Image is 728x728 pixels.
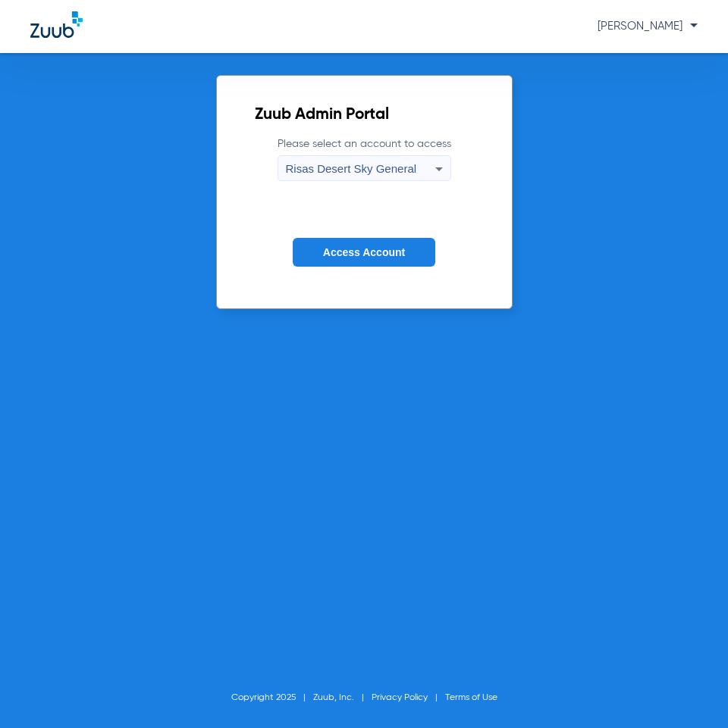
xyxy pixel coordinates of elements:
[313,690,372,705] li: Zuub, Inc.
[445,693,497,702] a: Terms of Use
[30,11,83,38] img: Zuub Logo
[598,20,698,32] span: [PERSON_NAME]
[286,162,417,175] span: Risas Desert Sky General
[372,693,428,702] a: Privacy Policy
[278,136,451,181] label: Please select an account to access
[323,246,405,258] span: Access Account
[293,238,435,267] button: Access Account
[231,690,313,705] li: Copyright 2025
[255,108,474,123] h2: Zuub Admin Portal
